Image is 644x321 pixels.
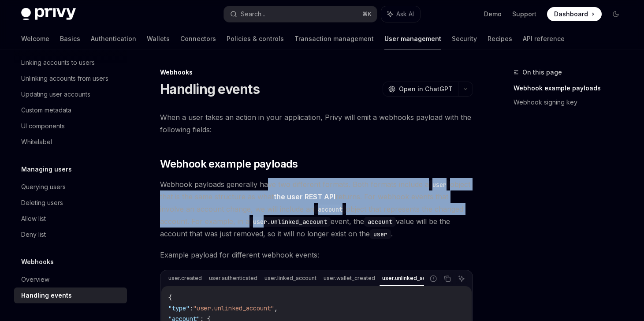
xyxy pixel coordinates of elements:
[384,28,441,49] a: User management
[21,89,90,100] div: Updating user accounts
[442,273,453,284] button: Copy the contents from the code block
[21,105,71,116] div: Custom metadata
[314,205,346,214] code: account
[14,195,127,211] a: Deleting users
[14,71,127,86] a: Unlinking accounts from users
[241,9,265,19] div: Search...
[21,257,54,267] h5: Webhooks
[21,182,66,192] div: Querying users
[399,85,453,93] span: Open in ChatGPT
[321,273,378,284] div: user.wallet_created
[180,28,216,49] a: Connectors
[168,294,172,302] span: {
[14,179,127,195] a: Querying users
[160,249,473,261] span: Example payload for different webhook events:
[14,272,127,287] a: Overview
[452,28,477,49] a: Security
[21,290,72,301] div: Handling events
[206,273,260,284] div: user.authenticated
[166,273,205,284] div: user.created
[274,304,278,312] span: ,
[21,213,46,224] div: Allow list
[21,274,49,285] div: Overview
[364,217,396,227] code: account
[383,82,458,97] button: Open in ChatGPT
[160,68,473,77] div: Webhooks
[14,134,127,150] a: Whitelabel
[168,304,190,312] span: "type"
[294,28,374,49] a: Transaction management
[381,6,420,22] button: Ask AI
[21,137,52,147] div: Whitelabel
[14,102,127,118] a: Custom metadata
[362,11,372,18] span: ⌘ K
[21,121,65,131] div: UI components
[147,28,170,49] a: Wallets
[14,227,127,243] a: Deny list
[547,7,602,21] a: Dashboard
[21,229,46,240] div: Deny list
[14,118,127,134] a: UI components
[249,217,331,227] code: user.unlinked_account
[21,28,49,49] a: Welcome
[554,10,588,19] span: Dashboard
[190,304,193,312] span: :
[523,28,565,49] a: API reference
[14,287,127,303] a: Handling events
[428,273,439,284] button: Report incorrect code
[160,81,260,97] h1: Handling events
[60,28,80,49] a: Basics
[21,8,76,20] img: dark logo
[224,6,376,22] button: Search...⌘K
[14,86,127,102] a: Updating user accounts
[21,73,108,84] div: Unlinking accounts from users
[160,178,473,240] span: Webhook payloads generally have two different formats. Both formats include a object that is the ...
[522,67,562,78] span: On this page
[429,180,450,190] code: user
[14,211,127,227] a: Allow list
[160,157,298,171] span: Webhook example payloads
[512,10,536,19] a: Support
[514,95,630,109] a: Webhook signing key
[488,28,512,49] a: Recipes
[396,10,414,19] span: Ask AI
[262,273,319,284] div: user.linked_account
[456,273,467,284] button: Ask AI
[21,164,72,175] h5: Managing users
[193,304,274,312] span: "user.unlinked_account"
[609,7,623,21] button: Toggle dark mode
[21,198,63,208] div: Deleting users
[160,111,473,136] span: When a user takes an action in your application, Privy will emit a webhooks payload with the foll...
[91,28,136,49] a: Authentication
[484,10,502,19] a: Demo
[514,81,630,95] a: Webhook example payloads
[227,28,284,49] a: Policies & controls
[370,229,391,239] code: user
[380,273,443,284] div: user.unlinked_account
[274,192,335,202] a: the user REST API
